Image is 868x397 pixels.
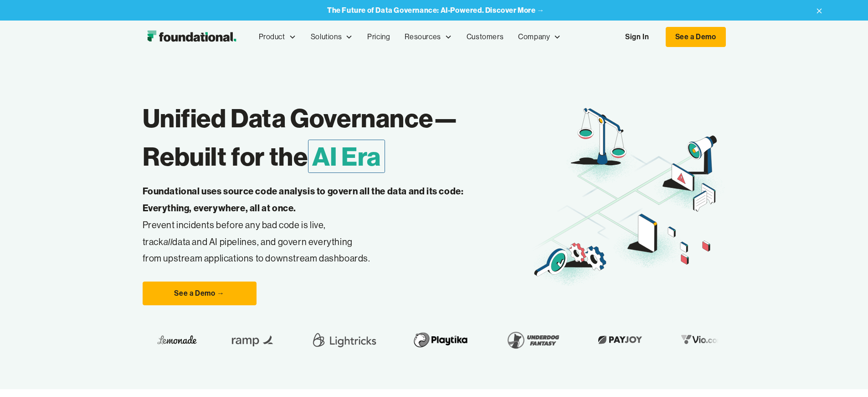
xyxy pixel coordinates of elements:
a: Sign In [616,27,658,47]
a: Pricing [360,22,397,52]
div: Resources [397,22,459,52]
div: Company [511,22,568,52]
div: Product [259,31,285,43]
a: The Future of Data Governance: AI-Powered. Discover More → [327,6,544,15]
strong: Foundational uses source code analysis to govern all the data and its code: Everything, everywher... [143,185,464,214]
img: Ramp [201,327,256,353]
img: Playtika [384,327,449,353]
a: See a Demo [666,27,726,47]
div: Company [518,31,550,43]
img: Vio.com [652,333,705,347]
div: Solutions [311,31,342,43]
img: Lightricks [285,327,354,353]
img: Payjoy [569,333,623,347]
p: Prevent incidents before any bad code is live, track data and AI pipelines, and govern everything... [143,183,493,267]
div: Solutions [303,22,360,52]
em: all [164,236,173,247]
img: Underdog Fantasy [478,327,540,353]
h1: Unified Data Governance— Rebuilt for the [143,99,531,176]
a: Customers [459,22,511,52]
span: AI Era [308,140,385,173]
div: Product [252,22,303,52]
img: Foundational Logo [143,28,241,46]
iframe: Chat Widget [822,353,868,397]
a: See a Demo → [143,282,257,305]
a: home [143,28,241,46]
div: Resources [405,31,441,43]
img: Lemonade [133,333,172,347]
